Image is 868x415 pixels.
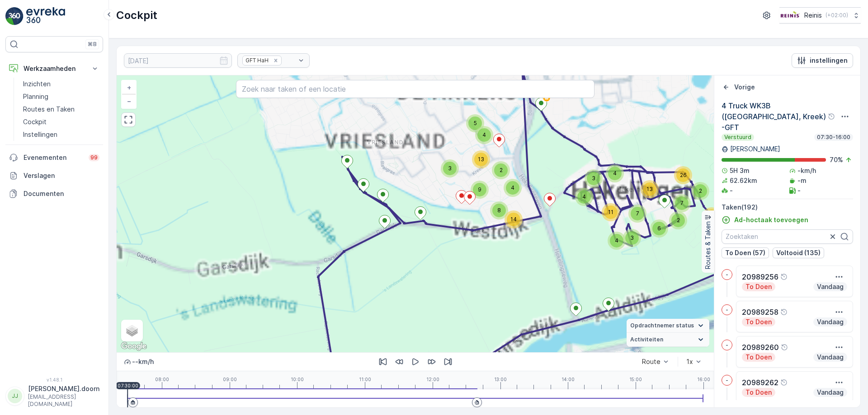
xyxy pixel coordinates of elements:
[236,80,594,98] input: Zoek naar taken of een locatie
[722,203,853,212] p: Taken ( 192 )
[734,83,755,92] p: Vorige
[511,184,514,191] span: 4
[606,164,624,182] div: 4
[5,185,103,203] a: Documenten
[5,7,24,25] img: logo
[816,282,844,291] p: Vandaag
[8,389,22,403] div: JJ
[582,193,586,200] span: 4
[615,237,618,244] span: 4
[510,216,517,223] span: 14
[627,333,709,347] summary: Activiteiten
[673,194,691,212] div: 7
[119,340,149,352] a: Dit gebied openen in Google Maps (er wordt een nieuw venster geopend)
[26,7,65,25] img: logo_light-DOdMpM7g.png
[28,384,99,393] p: [PERSON_NAME].doorn
[797,176,807,185] p: -m
[628,205,646,223] div: 7
[426,377,439,382] p: 12:00
[722,247,769,258] button: To Doen (57)
[826,12,848,19] p: ( +02:00 )
[116,8,157,23] p: Cockpit
[119,340,149,352] img: Google
[24,153,83,162] p: Evenementen
[5,60,103,78] button: Werkzaamheden
[127,84,131,91] span: +
[745,353,773,362] p: To Doen
[122,94,136,108] a: Uitzoomen
[504,179,522,197] div: 4
[482,131,486,138] span: 4
[722,83,755,92] a: Vorige
[742,377,778,388] p: 20989262
[5,384,103,408] button: JJ[PERSON_NAME].doorn[EMAIL_ADDRESS][DOMAIN_NAME]
[118,383,138,388] p: 07:30:00
[642,358,660,365] div: Route
[630,336,663,343] span: Activiteiten
[613,170,617,177] span: 4
[19,128,103,141] a: Instellingen
[466,114,484,132] div: 5
[722,100,826,133] p: 4 Truck WK3B ([GEOGRAPHIC_DATA], Kreek) -GFT
[830,155,843,164] p: 70 %
[132,357,154,366] p: -- km/h
[780,308,788,316] div: help tooltippictogram
[816,317,844,326] p: Vandaag
[657,225,661,232] span: 6
[88,41,97,48] p: ⌘B
[608,232,626,250] div: 4
[28,393,99,408] p: [EMAIL_ADDRESS][DOMAIN_NAME]
[629,377,642,382] p: 15:00
[441,159,459,177] div: 3
[627,319,709,333] summary: Opdrachtnemer status
[608,209,613,215] span: 11
[730,176,757,185] p: 62.62km
[636,210,639,217] span: 7
[5,167,103,185] a: Verslagen
[734,215,808,224] p: Ad-hoctaak toevoegen
[779,10,801,20] img: Reinis-Logo-Vrijstaand_Tekengebied-1-copy2_aBO4n7j.png
[592,175,595,182] span: 3
[674,166,692,184] div: 26
[494,377,507,382] p: 13:00
[723,134,752,141] p: Verstuurd
[742,271,778,282] p: 20989256
[24,189,99,198] p: Documenten
[471,181,489,199] div: 9
[773,247,824,258] button: Voltooid (135)
[478,186,481,193] span: 9
[122,81,136,94] a: In zoomen
[630,322,694,329] span: Opdrachtnemer status
[726,341,728,349] p: -
[804,11,822,20] p: Reinis
[23,105,75,114] p: Routes en Taken
[359,377,371,382] p: 11:00
[23,79,51,89] p: Inzichten
[810,56,848,65] p: instellingen
[745,317,773,326] p: To Doen
[5,149,103,167] a: Evenementen99
[19,103,103,116] a: Routes en Taken
[816,353,844,362] p: Vandaag
[497,207,501,214] span: 8
[742,307,778,317] p: 20989258
[472,150,490,168] div: 13
[646,186,653,192] span: 13
[122,321,142,340] a: Layers
[19,90,103,103] a: Planning
[697,377,710,382] p: 16:00
[776,248,821,257] p: Voltooid (135)
[23,92,48,101] p: Planning
[780,379,788,386] div: help tooltippictogram
[5,377,103,382] span: v 1.48.1
[699,187,702,194] span: 2
[792,53,853,68] button: instellingen
[677,217,680,224] span: 2
[19,78,103,90] a: Inzichten
[779,7,861,23] button: Reinis(+02:00)
[623,229,641,247] div: 3
[691,182,709,200] div: 2
[19,116,103,128] a: Cockpit
[816,388,844,397] p: Vandaag
[745,388,773,397] p: To Doen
